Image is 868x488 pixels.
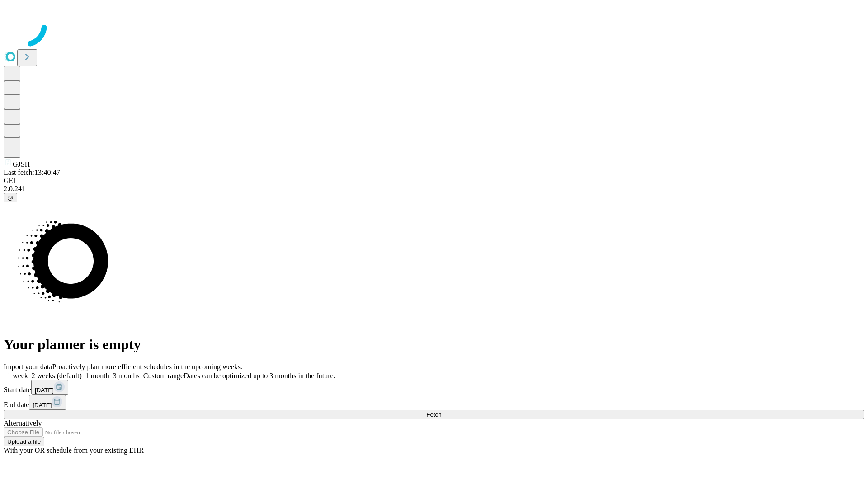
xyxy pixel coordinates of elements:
[35,387,54,394] span: [DATE]
[4,380,864,395] div: Start date
[4,363,52,371] span: Import your data
[85,372,109,380] span: 1 month
[4,177,864,185] div: GEI
[32,372,82,380] span: 2 weeks (default)
[31,380,68,395] button: [DATE]
[13,160,30,168] span: GJSH
[4,185,864,193] div: 2.0.241
[4,336,864,353] h1: Your planner is empty
[143,372,184,380] span: Custom range
[29,395,66,410] button: [DATE]
[4,169,60,176] span: Last fetch: 13:40:47
[4,446,144,454] span: With your OR schedule from your existing EHR
[4,410,864,419] button: Fetch
[113,372,140,380] span: 3 months
[4,395,864,410] div: End date
[7,372,28,380] span: 1 week
[52,363,242,371] span: Proactively plan more efficient schedules in the upcoming weeks.
[4,419,42,427] span: Alternatively
[33,402,52,408] span: [DATE]
[426,411,441,418] span: Fetch
[184,372,335,380] span: Dates can be optimized up to 3 months in the future.
[7,194,14,201] span: @
[4,437,44,446] button: Upload a file
[4,193,17,202] button: @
